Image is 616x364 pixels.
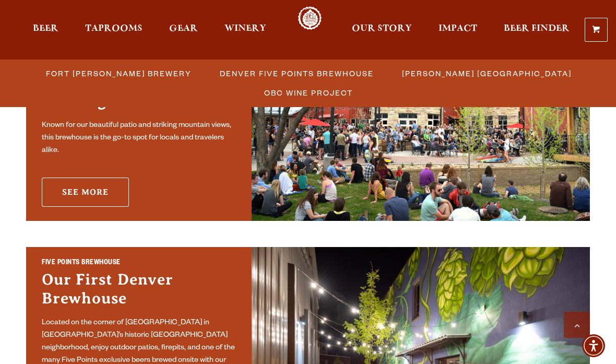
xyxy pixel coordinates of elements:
a: Gear [162,6,205,53]
p: Known for our beautiful patio and striking mountain views, this brewhouse is the go-to spot for l... [42,120,236,157]
span: Winery [224,25,266,33]
span: Denver Five Points Brewhouse [220,66,374,81]
a: Odell Home [290,6,329,30]
span: Beer [33,25,58,33]
h3: Our First Denver Brewhouse [42,270,236,313]
span: Beer Finder [504,25,570,33]
a: Fort [PERSON_NAME] Brewery [40,66,197,81]
a: [PERSON_NAME] [GEOGRAPHIC_DATA] [396,66,577,81]
span: OBC Wine Project [264,85,353,100]
a: Taprooms [78,6,149,53]
span: Gear [169,25,198,33]
a: Our Story [345,6,419,53]
span: Taprooms [85,25,143,33]
div: Accessibility Menu [582,334,605,357]
a: OBC Wine Project [258,85,358,100]
span: [PERSON_NAME] [GEOGRAPHIC_DATA] [402,66,572,81]
a: Winery [218,6,273,53]
h2: Five Points Brewhouse [42,258,236,270]
a: Denver Five Points Brewhouse [214,66,379,81]
a: Scroll to top [564,312,590,338]
span: Fort [PERSON_NAME] Brewery [46,66,192,81]
img: Fort Collins Brewery & Taproom' [252,28,590,221]
a: See More [42,178,129,207]
a: Beer [26,6,65,53]
a: Impact [432,6,484,53]
a: Beer Finder [497,6,576,53]
span: Impact [439,25,477,33]
span: Our Story [352,25,412,33]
